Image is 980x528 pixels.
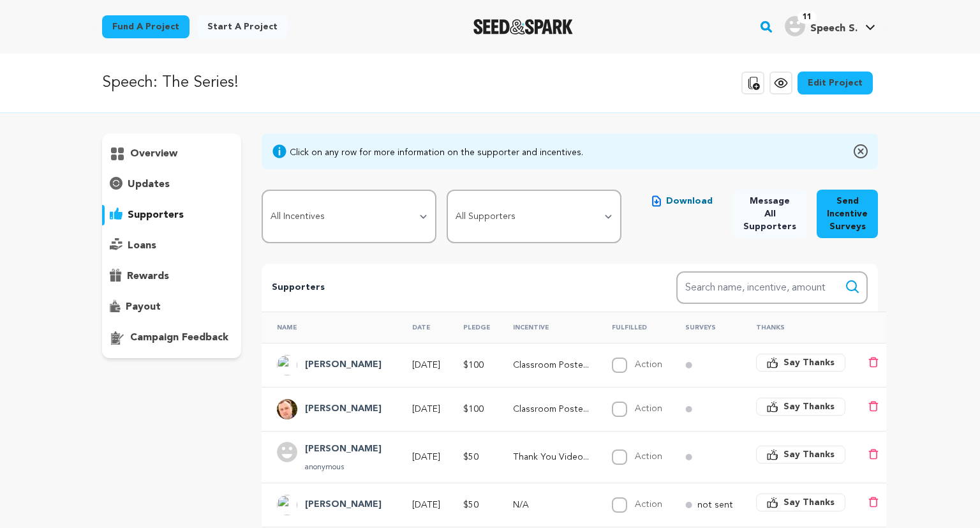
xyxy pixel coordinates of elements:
span: $50 [463,501,479,509]
img: Seed&Spark Logo Dark Mode [473,19,574,34]
button: Say Thanks [756,354,845,372]
div: Speech S.'s Profile [785,16,857,36]
span: $100 [463,405,484,414]
p: [DATE] [412,499,440,511]
p: loans [128,238,156,253]
a: Start a project [197,15,288,38]
span: Speech S. [810,24,857,34]
span: Message All Supporters [743,195,796,233]
p: campaign feedback [130,330,228,345]
button: updates [102,174,241,195]
p: rewards [127,269,169,284]
th: Pledge [448,312,498,343]
span: $100 [463,361,484,370]
p: updates [128,177,170,192]
h4: Chris Palmer [305,497,382,513]
p: [DATE] [412,359,440,372]
label: Action [635,360,662,369]
button: Download [642,190,723,213]
th: Surveys [670,312,741,343]
th: Name [262,312,397,343]
label: Action [635,404,662,413]
button: Say Thanks [756,494,845,511]
img: Eric%20Leslie%201%20Cropped%20and%20Smaller.jpg [277,399,297,419]
p: Thank You Video (plus previous tiers) [513,451,589,464]
p: not sent [697,499,733,511]
button: payout [102,297,241,317]
p: [DATE] [412,451,440,464]
a: Fund a project [102,15,189,38]
h4: Kronbeck Mandy [305,358,382,373]
button: overview [102,144,241,164]
img: ACg8ocL1rT9EwtLdIXiMmgGIbJMOQa10Wu5Vxl5vpFqwYiSjO7uzBFA=s96-c [277,355,297,375]
button: rewards [102,266,241,287]
button: Send Incentive Surveys [817,190,878,238]
th: Date [397,312,448,343]
th: Incentive [498,312,597,343]
button: Message All Supporters [733,190,806,238]
p: Supporters [272,280,635,296]
p: payout [126,299,161,315]
button: supporters [102,205,241,225]
span: Speech S.'s Profile [782,13,878,40]
p: [DATE] [412,403,440,416]
button: Say Thanks [756,398,845,416]
input: Search name, incentive, amount [676,271,868,304]
span: Download [666,195,713,207]
p: Speech: The Series! [102,72,239,94]
h4: Eric Leslie [305,402,382,417]
p: supporters [128,207,184,223]
img: close-o.svg [854,144,868,159]
button: campaign feedback [102,328,241,348]
p: overview [130,146,177,162]
span: Say Thanks [783,496,835,509]
p: Classroom Poster (Plus Previous tiers) [513,359,589,372]
a: Speech S.'s Profile [782,13,878,36]
span: 11 [798,11,817,24]
th: Fulfilled [597,312,670,343]
img: user.png [277,442,297,462]
img: user.png [785,16,805,36]
a: Edit Project [798,72,873,94]
span: Say Thanks [783,356,835,369]
span: Say Thanks [783,448,835,461]
h4: Kendall Day [305,442,382,457]
span: $50 [463,453,479,462]
label: Action [635,500,662,509]
div: Click on any row for more information on the supporter and incentives. [290,146,583,159]
button: loans [102,236,241,256]
span: Say Thanks [783,400,835,413]
a: Seed&Spark Homepage [473,19,574,34]
label: Action [635,452,662,461]
p: N/A [513,499,589,511]
button: Say Thanks [756,446,845,464]
p: Classroom Poster (Plus Previous tiers) [513,403,589,416]
p: anonymous [305,462,382,472]
th: Thanks [741,312,853,343]
img: ACg8ocKOuQY3qhVuyBWlB21fgkWlAWQKHsK7HAOMizcqZ-oPZRmj1sMt=s96-c [277,495,297,515]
